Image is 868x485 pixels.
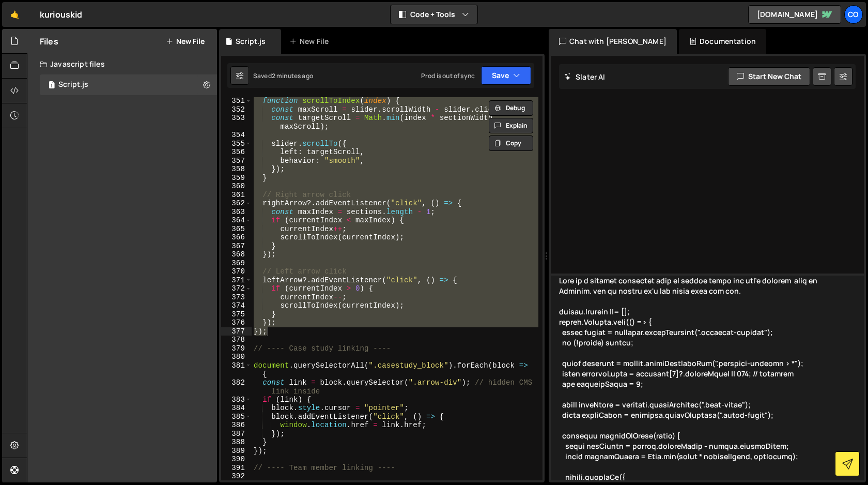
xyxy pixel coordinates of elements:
div: Saved [253,71,313,80]
div: 362 [221,199,252,208]
button: New File [166,37,205,46]
div: 365 [221,225,252,234]
div: 385 [221,413,252,421]
div: 367 [221,242,252,251]
button: Explain [489,118,533,133]
div: 369 [221,259,252,268]
div: 358 [221,165,252,174]
div: Javascript files [27,54,217,74]
div: 354 [221,131,252,140]
div: 380 [221,353,252,361]
button: Code + Tools [391,5,477,24]
div: 383 [221,396,252,404]
div: 381 [221,361,252,378]
a: 🤙 [2,2,27,27]
div: 374 [221,301,252,310]
div: 379 [221,344,252,353]
h2: Slater AI [564,72,606,82]
div: 388 [221,438,252,447]
div: 361 [221,191,252,200]
h2: Files [40,36,58,47]
span: 1 [49,82,55,90]
div: 387 [221,430,252,438]
div: 364 [221,216,252,225]
div: 384 [221,404,252,413]
div: 378 [221,336,252,344]
button: Debug [489,100,533,116]
div: 356 [221,148,252,157]
div: 363 [221,208,252,217]
button: Copy [489,135,533,151]
div: 360 [221,182,252,191]
div: Chat with [PERSON_NAME] [549,29,677,54]
a: [DOMAIN_NAME] [748,5,841,24]
div: Documentation [679,29,766,54]
div: Script.js [236,36,266,47]
a: Co [844,5,863,24]
div: 370 [221,267,252,276]
div: 353 [221,114,252,131]
div: 373 [221,293,252,302]
div: 390 [221,455,252,464]
div: 352 [221,105,252,114]
div: 389 [221,447,252,456]
div: Script.js [58,80,88,89]
div: 371 [221,276,252,285]
div: 377 [221,327,252,336]
div: 16633/45317.js [40,74,217,95]
div: 375 [221,310,252,319]
div: 376 [221,319,252,327]
div: 359 [221,174,252,183]
div: 386 [221,421,252,430]
div: kuriouskid [40,8,83,21]
button: Save [481,66,531,85]
div: New File [289,36,333,47]
div: 392 [221,472,252,481]
div: 355 [221,140,252,148]
div: 382 [221,378,252,396]
div: 357 [221,157,252,165]
div: 391 [221,464,252,473]
div: 366 [221,233,252,242]
div: 2 minutes ago [272,71,313,80]
div: Prod is out of sync [421,71,475,80]
div: 368 [221,250,252,259]
button: Start new chat [728,67,810,86]
div: 351 [221,97,252,105]
div: 372 [221,284,252,293]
